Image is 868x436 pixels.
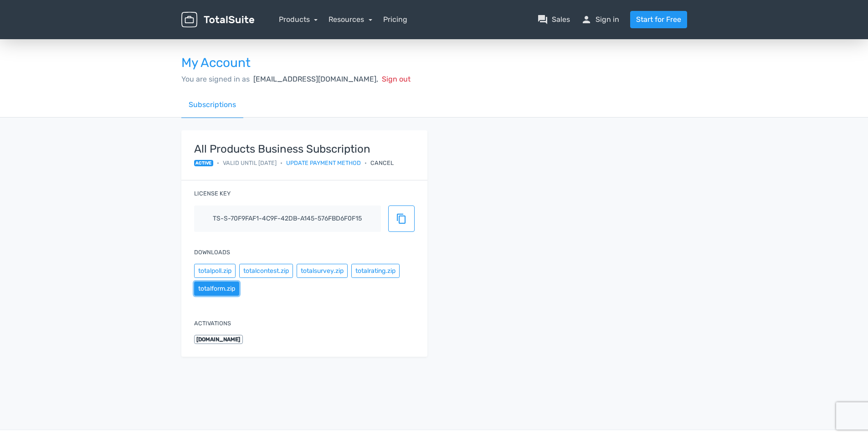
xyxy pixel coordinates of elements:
label: Downloads [194,248,230,256]
span: • [365,159,367,167]
a: Products [279,15,318,24]
div: Cancel [370,159,394,167]
a: Subscriptions [181,92,243,118]
span: You are signed in as [181,75,250,83]
span: [DOMAIN_NAME] [194,335,243,344]
button: totalpoll.zip [194,264,236,278]
span: question_answer [537,14,548,25]
span: active [194,160,214,166]
a: Update payment method [286,159,361,167]
a: Start for Free [630,11,687,28]
a: Resources [329,15,372,24]
span: person [581,14,592,25]
button: totalrating.zip [351,264,400,278]
strong: All Products Business Subscription [194,143,394,155]
a: Pricing [383,14,407,25]
button: totalsurvey.zip [297,264,348,278]
label: Activations [194,319,231,328]
a: personSign in [581,14,619,25]
img: TotalSuite for WordPress [181,12,254,28]
button: totalcontest.zip [239,264,293,278]
span: • [217,159,219,167]
span: Valid until [DATE] [223,159,277,167]
h3: My Account [181,56,687,70]
button: content_copy [388,205,415,232]
span: [EMAIL_ADDRESS][DOMAIN_NAME], [253,75,378,83]
label: License key [194,189,231,198]
span: content_copy [396,213,407,224]
button: totalform.zip [194,282,239,296]
span: Sign out [382,75,411,83]
span: • [280,159,282,167]
a: question_answerSales [537,14,570,25]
